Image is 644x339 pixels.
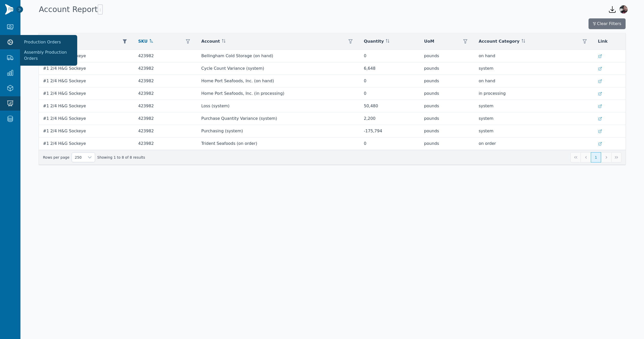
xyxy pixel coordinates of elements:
span: SKU [138,38,148,44]
td: -175,794 [360,125,420,137]
span: Rows per page [72,153,85,162]
td: 423982 [134,75,197,87]
a: Assembly Production Orders [22,47,75,64]
td: 2,200 [360,112,420,125]
td: 423982 [134,112,197,125]
td: pounds [420,75,474,87]
td: Purchasing (system) [197,125,360,137]
td: system [474,125,594,137]
h1: Account Report [39,4,103,15]
td: Trident Seafoods (on order) [197,137,360,150]
td: #1 2/4 H&G Sockeye [39,125,134,137]
td: in processing [474,87,594,100]
td: Home Port Seafoods, Inc. (on hand) [197,75,360,87]
td: system [474,62,594,75]
td: Cycle Count Variance (system) [197,62,360,75]
td: 423982 [134,137,197,150]
td: Bellingham Cold Storage (on hand) [197,50,360,62]
td: 50,480 [360,100,420,112]
span: Link [598,38,608,44]
td: #1 2/4 H&G Sockeye [39,87,134,100]
button: Page 1 [591,152,601,162]
td: 423982 [134,125,197,137]
td: system [474,112,594,125]
button: Clear Filters [589,18,626,29]
td: #1 2/4 H&G Sockeye [39,50,134,62]
td: on hand [474,50,594,62]
td: 423982 [134,100,197,112]
td: #1 2/4 H&G Sockeye [39,137,134,150]
span: Account Category [479,38,519,44]
a: Production Orders [22,37,75,47]
td: Purchase Quantity Variance (system) [197,112,360,125]
td: #1 2/4 H&G Sockeye [39,62,134,75]
span: Account [201,38,220,44]
td: #1 2/4 H&G Sockeye [39,100,134,112]
td: on hand [474,75,594,87]
td: pounds [420,87,474,100]
td: pounds [420,112,474,125]
td: on order [474,137,594,150]
td: 423982 [134,62,197,75]
td: pounds [420,100,474,112]
td: 0 [360,75,420,87]
td: #1 2/4 H&G Sockeye [39,75,134,87]
span: Quantity [364,38,384,44]
img: Gareth Morales [619,5,628,14]
td: 423982 [134,87,197,100]
td: pounds [420,125,474,137]
td: 6,648 [360,62,420,75]
td: 423982 [134,50,197,62]
td: pounds [420,62,474,75]
span: Showing 1 to 8 of 8 results [97,155,145,160]
img: Finventory [5,4,13,15]
td: #1 2/4 H&G Sockeye [39,112,134,125]
td: 0 [360,50,420,62]
td: Loss (system) [197,100,360,112]
td: 0 [360,137,420,150]
td: system [474,100,594,112]
span: UoM [424,38,434,44]
td: pounds [420,50,474,62]
td: pounds [420,137,474,150]
td: 0 [360,87,420,100]
td: Home Port Seafoods, Inc. (in processing) [197,87,360,100]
